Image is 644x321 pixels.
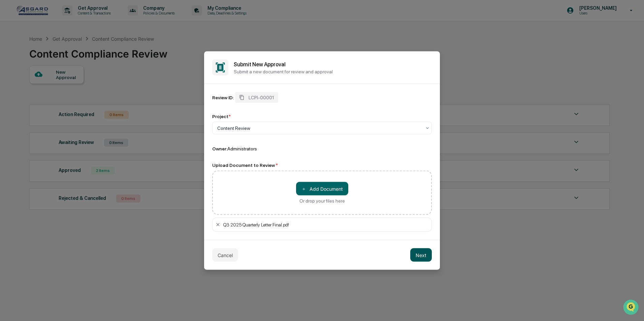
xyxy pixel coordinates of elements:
div: 🖐️ [7,85,12,91]
a: Powered byPylon [47,114,82,119]
div: Project [212,114,231,119]
iframe: Open customer support [622,299,641,317]
button: Next [410,248,432,262]
span: Attestations [56,85,84,92]
div: Review ID: [212,95,234,100]
a: 🔎Data Lookup [4,95,45,107]
a: 🗄️Attestations [46,82,86,94]
p: Submit a new document for review and approval [234,69,432,74]
button: Start new chat [115,53,123,62]
p: How can we help? [7,14,123,25]
span: Owner: [212,146,227,151]
span: Administrators [227,146,257,151]
span: LCPI-00001 [249,95,274,100]
span: Preclearance [13,85,43,92]
div: Or drop your files here [299,198,345,204]
span: Pylon [67,114,82,119]
div: 🔎 [7,98,12,104]
span: Data Lookup [13,98,42,104]
a: 🖐️Preclearance [4,82,46,94]
div: Upload Document to Review [212,163,432,168]
h2: Submit New Approval [234,61,432,67]
div: Q3 2025 Quarterly Letter Final.pdf [223,222,429,227]
img: 1746055101610-c473b297-6a78-478c-a979-82029cc54cd1 [7,51,19,64]
button: Or drop your files here [296,182,348,195]
div: 🗄️ [49,85,54,91]
div: Start new chat [23,51,110,58]
span: ＋ [301,185,306,192]
button: Cancel [212,248,238,262]
div: We're available if you need us! [23,58,85,64]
